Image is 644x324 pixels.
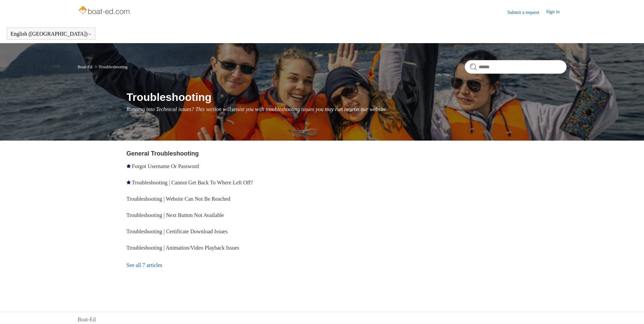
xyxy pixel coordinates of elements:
[78,4,132,18] img: Boat-Ed Help Center home page
[93,64,128,69] li: Troubleshooting
[78,64,92,69] a: Boat-Ed
[78,316,96,324] a: Boat-Ed
[127,256,325,274] a: See all 7 articles
[465,60,567,74] input: Search
[132,163,199,169] a: Forgot Username Or Password
[132,180,253,185] a: Troubleshooting | Cannot Get Back To Where Left Off?
[127,105,567,113] p: Running into Technical issues? This section will assist you with troubleshooting issues you may r...
[546,8,566,16] a: Sign in
[127,196,231,202] a: Troubleshooting | Website Can Not Be Reached
[11,31,92,37] button: English ([GEOGRAPHIC_DATA])
[127,180,131,184] svg: Promoted article
[127,150,199,157] a: General Troubleshooting
[78,64,94,69] li: Boat-Ed
[127,245,239,251] a: Troubleshooting | Animation/Video Playback Issues
[507,9,546,16] a: Submit a request
[127,164,131,168] svg: Promoted article
[127,229,228,234] a: Troubleshooting | Certificate Download Issues
[127,89,567,105] h1: Troubleshooting
[127,212,224,218] a: Troubleshooting | Next Button Not Available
